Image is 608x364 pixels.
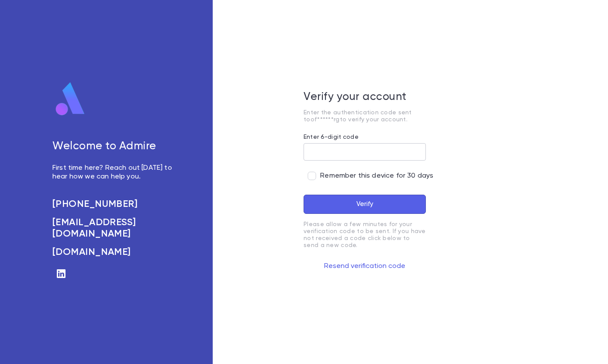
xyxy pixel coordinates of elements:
[304,134,359,141] label: Enter 6-digit code
[304,109,426,123] p: Enter the authentication code sent to of******rg to verify your account.
[304,195,426,214] button: Verify
[52,217,178,240] a: [EMAIL_ADDRESS][DOMAIN_NAME]
[320,172,433,180] span: Remember this device for 30 days
[52,140,178,153] h5: Welcome to Admire
[52,199,178,210] a: [PHONE_NUMBER]
[304,221,426,249] p: Please allow a few minutes for your verification code to be sent. If you have not received a code...
[52,247,178,258] a: [DOMAIN_NAME]
[304,259,426,273] button: Resend verification code
[52,164,178,181] p: First time here? Reach out [DATE] to hear how we can help you.
[304,91,426,104] h5: Verify your account
[52,82,88,117] img: logo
